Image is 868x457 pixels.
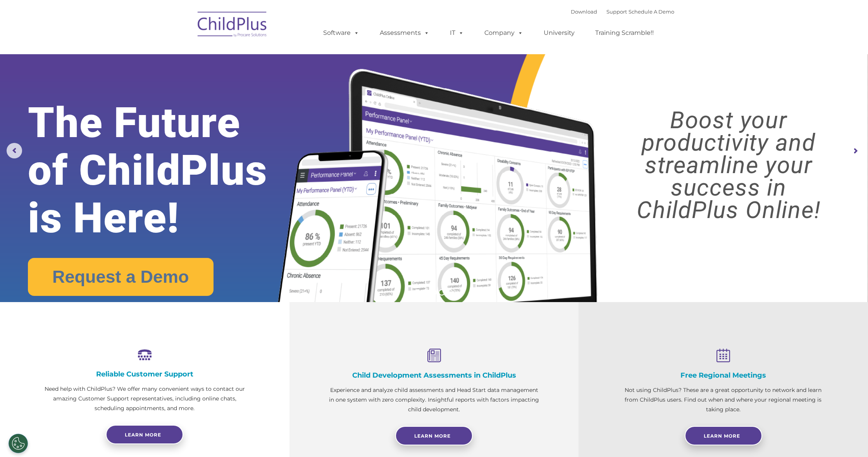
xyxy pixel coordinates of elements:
p: Experience and analyze child assessments and Head Start data management in one system with zero c... [328,385,540,414]
h4: Free Regional Meetings [617,371,829,380]
span: Learn More [704,433,740,439]
rs-layer: Boost your productivity and streamline your success in ChildPlus Online! [600,109,858,221]
h4: Child Development Assessments in ChildPlus [328,371,540,380]
button: Cookies Settings [9,434,28,453]
rs-layer: The Future of ChildPlus is Here! [28,99,305,242]
a: Software [315,25,367,41]
iframe: Chat Widget [737,373,868,457]
a: Support [606,9,627,15]
a: Request a Demo [28,258,214,296]
a: Training Scramble!! [587,25,661,41]
font: | [571,9,674,15]
a: Schedule A Demo [629,9,674,15]
span: Learn more [125,432,161,438]
a: Learn More [685,426,762,445]
h4: Reliable Customer Support [39,370,251,378]
a: Learn more [106,425,183,444]
a: IT [442,25,472,41]
a: Company [477,25,531,41]
img: ChildPlus by Procare Solutions [194,6,271,45]
span: Phone number [108,83,141,89]
span: Last name [108,51,131,57]
a: Learn More [395,426,473,445]
p: Not using ChildPlus? These are a great opportunity to network and learn from ChildPlus users. Fin... [617,385,829,414]
a: Assessments [372,25,437,41]
p: Need help with ChildPlus? We offer many convenient ways to contact our amazing Customer Support r... [39,384,251,413]
a: Download [571,9,597,15]
a: University [536,25,582,41]
span: Learn More [414,433,451,439]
